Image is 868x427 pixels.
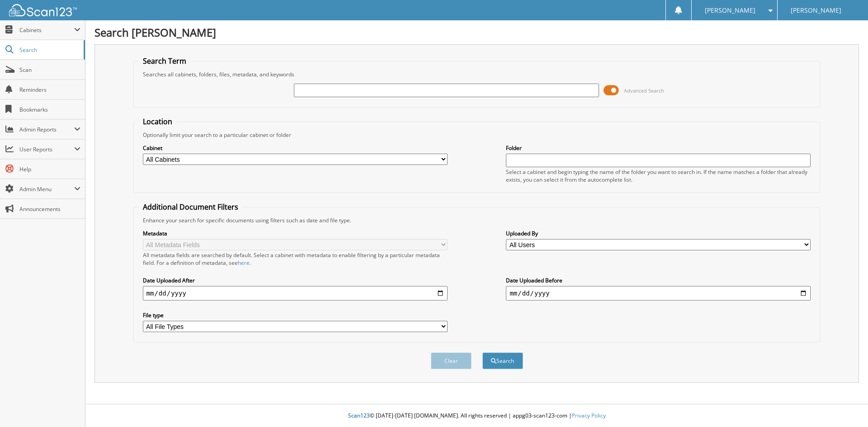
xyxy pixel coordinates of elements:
div: All metadata fields are searched by default. Select a cabinet with metadata to enable filtering b... [143,251,448,267]
label: Folder [506,144,811,152]
button: Search [482,352,523,369]
span: Advanced Search [624,87,664,94]
input: end [506,286,811,300]
span: Help [19,165,80,173]
div: Optionally limit your search to a particular cabinet or folder [138,131,816,139]
img: scan123-logo-white.svg [9,4,77,16]
label: File type [143,311,448,319]
span: [PERSON_NAME] [791,8,841,13]
h1: Search [PERSON_NAME] [94,25,859,40]
span: Reminders [19,86,80,94]
span: Admin Menu [19,185,74,193]
span: Cabinets [19,26,74,34]
legend: Search Term [138,56,191,66]
legend: Additional Document Filters [138,202,243,212]
button: Clear [431,352,472,369]
span: Admin Reports [19,126,74,133]
label: Date Uploaded After [143,277,448,284]
input: start [143,286,448,300]
label: Date Uploaded Before [506,277,811,284]
span: Announcements [19,205,80,213]
a: Privacy Policy [572,412,606,419]
div: © [DATE]-[DATE] [DOMAIN_NAME]. All rights reserved | appg03-scan123-com | [85,405,868,427]
span: Bookmarks [19,106,80,113]
div: Enhance your search for specific documents using filters such as date and file type. [138,216,816,224]
label: Metadata [143,230,448,237]
a: here [238,259,250,267]
span: Search [19,46,79,54]
span: [PERSON_NAME] [705,8,755,13]
legend: Location [138,117,177,127]
div: Select a cabinet and begin typing the name of the folder you want to search in. If the name match... [506,168,811,183]
label: Uploaded By [506,230,811,237]
span: User Reports [19,145,74,153]
div: Searches all cabinets, folders, files, metadata, and keywords [138,70,816,78]
span: Scan [19,66,80,74]
span: Scan123 [348,412,370,419]
label: Cabinet [143,144,448,152]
